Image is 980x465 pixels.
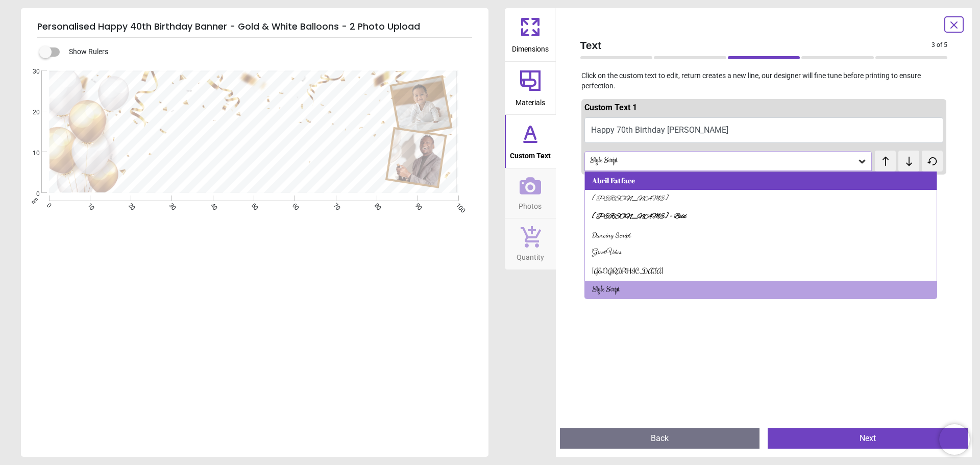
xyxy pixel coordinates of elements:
span: Materials [516,93,545,108]
button: Happy 70th Birthday [PERSON_NAME] [584,117,944,143]
button: Back [560,428,760,449]
div: Great Vibes [592,248,621,258]
div: [PERSON_NAME] - Bold [592,212,687,222]
h5: Personalised Happy 40th Birthday Banner - Gold & White Balloons - 2 Photo Upload [37,16,472,38]
button: Next [768,428,968,449]
iframe: Brevo live chat [939,424,970,455]
div: Show Rulers [45,46,488,58]
span: Photos [519,197,542,212]
button: Materials [505,62,556,115]
button: Custom Text [505,115,556,168]
span: Quantity [517,248,544,263]
div: [GEOGRAPHIC_DATA] [592,266,664,277]
button: Photos [505,168,556,218]
span: Text [580,38,932,53]
span: Custom Text [510,146,551,161]
span: 20 [20,108,40,117]
div: Dancing Script [592,230,631,240]
div: Style Script [592,285,620,295]
div: Abril Fatface [592,176,635,186]
span: 30 [20,67,40,76]
button: Quantity [505,218,556,270]
p: Click on the custom text to edit, return creates a new line, our designer will fine tune before p... [572,71,956,91]
span: Custom Text 1 [584,103,637,112]
button: Dimensions [505,8,556,61]
span: 10 [20,149,40,158]
span: Dimensions [512,39,549,55]
div: Style Script [589,157,857,165]
span: 0 [20,190,40,199]
div: [PERSON_NAME] [592,194,669,204]
span: 3 of 5 [932,41,947,50]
